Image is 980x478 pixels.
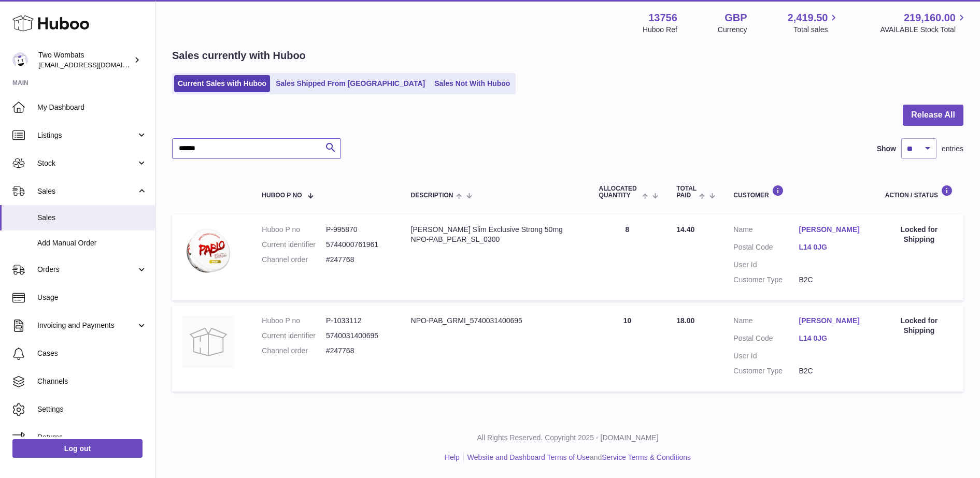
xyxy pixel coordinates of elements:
span: 18.00 [676,316,694,325]
span: AVAILABLE Stock Total [880,25,968,35]
strong: GBP [725,11,747,25]
span: entries [942,144,963,154]
span: Description [411,192,453,199]
span: Total sales [793,25,840,35]
td: 10 [589,306,666,392]
dt: User Id [733,260,799,270]
a: [PERSON_NAME] [799,225,864,235]
span: 2,419.50 [788,11,828,25]
a: L14 0JG [799,242,864,252]
span: Channels [37,376,147,386]
div: NPO-PAB_GRMI_5740031400695 [411,316,578,326]
dt: Name [733,316,799,328]
dt: Channel order [262,255,326,265]
dd: B2C [799,275,864,285]
a: Sales Shipped From [GEOGRAPHIC_DATA] [272,75,429,92]
dd: 5744000761961 [326,240,390,250]
span: Sales [37,213,147,223]
h2: Sales currently with Huboo [172,49,306,63]
dt: Customer Type [733,275,799,285]
dt: Customer Type [733,366,799,376]
strong: 13756 [648,11,677,25]
span: ALLOCATED Quantity [599,185,640,199]
label: Show [877,144,896,154]
span: Returns [37,432,147,442]
a: Current Sales with Huboo [174,75,270,92]
span: Total paid [676,185,697,199]
span: My Dashboard [37,103,147,112]
div: Two Wombats [38,50,132,70]
dd: #247768 [326,255,390,265]
dt: User Id [733,351,799,361]
span: Add Manual Order [37,238,147,248]
img: Pablo_Exclusive_Pear_Slim_Strong_50mg_Nicotine_Pouches-5744000761961.webp [182,225,234,277]
div: Customer [733,185,864,199]
span: 219,160.00 [904,11,956,25]
img: no-photo.jpg [182,316,234,368]
dt: Channel order [262,346,326,356]
div: [PERSON_NAME] Slim Exclusive Strong 50mg NPO-PAB_PEAR_SL_0300 [411,225,578,244]
span: Usage [37,293,147,302]
span: Invoicing and Payments [37,321,136,330]
a: Sales Not With Huboo [431,75,514,92]
span: Cases [37,349,147,358]
dd: #247768 [326,346,390,356]
dt: Huboo P no [262,225,326,235]
span: [EMAIL_ADDRESS][DOMAIN_NAME] [38,61,152,69]
dt: Current identifier [262,240,326,250]
a: Service Terms & Conditions [602,453,691,461]
dt: Postal Code [733,242,799,255]
dd: P-995870 [326,225,390,235]
li: and [464,453,691,462]
div: Locked for Shipping [885,316,953,336]
span: Listings [37,131,136,140]
p: All Rights Reserved. Copyright 2025 - [DOMAIN_NAME] [164,433,972,443]
button: Release All [903,105,963,126]
span: Stock [37,158,136,168]
dt: Postal Code [733,334,799,346]
dt: Current identifier [262,331,326,341]
span: Huboo P no [262,192,302,199]
div: Huboo Ref [643,25,677,35]
dd: 5740031400695 [326,331,390,341]
a: Website and Dashboard Terms of Use [467,453,590,461]
a: Help [445,453,460,461]
a: [PERSON_NAME] [799,316,864,326]
span: Orders [37,265,136,274]
span: 14.40 [676,225,694,234]
a: 2,419.50 Total sales [788,11,840,35]
div: Action / Status [885,185,953,199]
dd: B2C [799,366,864,376]
a: Log out [12,439,143,458]
img: internalAdmin-13756@internal.huboo.com [12,52,28,68]
dt: Huboo P no [262,316,326,326]
span: Sales [37,186,136,196]
a: L14 0JG [799,334,864,343]
td: 8 [589,214,666,300]
div: Currency [718,25,747,35]
span: Settings [37,404,147,414]
div: Locked for Shipping [885,225,953,244]
dt: Name [733,225,799,237]
a: 219,160.00 AVAILABLE Stock Total [880,11,968,35]
dd: P-1033112 [326,316,390,326]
